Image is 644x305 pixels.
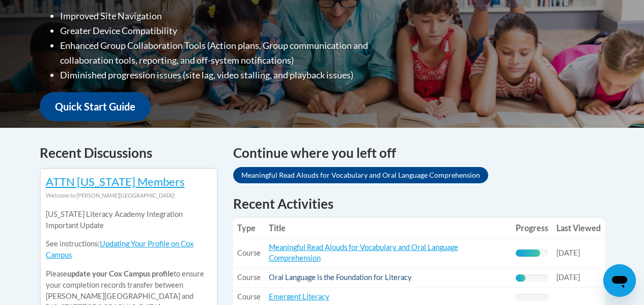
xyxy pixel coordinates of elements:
[46,175,185,188] a: ATTN [US_STATE] Members
[556,248,580,257] span: [DATE]
[552,218,605,238] th: Last Viewed
[46,190,212,201] div: Welcome to [PERSON_NAME][GEOGRAPHIC_DATA]!
[237,292,261,301] span: Course
[233,218,265,238] th: Type
[46,239,193,259] a: Updating Your Profile on Cox Campus
[233,143,605,163] h4: Continue where you left off
[512,218,552,238] th: Progress
[40,92,151,121] a: Quick Start Guide
[60,23,409,38] li: Greater Device Compatibility
[46,238,212,261] p: See instructions:
[46,209,212,231] p: [US_STATE] Literacy Academy Integration Important Update
[516,274,525,282] div: Progress, %
[269,273,412,282] a: Oral Language is the Foundation for Literacy
[269,243,458,262] a: Meaningful Read Alouds for Vocabulary and Oral Language Comprehension
[233,167,488,183] a: Meaningful Read Alouds for Vocabulary and Oral Language Comprehension
[265,218,512,238] th: Title
[60,68,409,82] li: Diminished progression issues (site lag, video stalling, and playback issues)
[556,273,580,282] span: [DATE]
[237,273,261,282] span: Course
[603,264,636,297] iframe: Button to launch messaging window
[40,143,218,163] h4: Recent Discussions
[516,249,540,257] div: Progress, %
[60,38,409,68] li: Enhanced Group Collaboration Tools (Action plans, Group communication and collaboration tools, re...
[233,195,605,213] h1: Recent Activities
[67,269,174,278] b: update your Cox Campus profile
[237,248,261,257] span: Course
[269,292,329,301] a: Emergent Literacy
[60,9,409,23] li: Improved Site Navigation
